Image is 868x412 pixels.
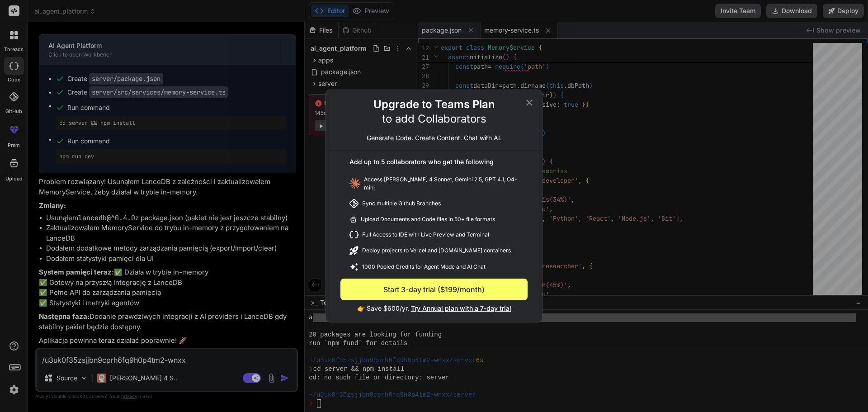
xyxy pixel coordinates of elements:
[340,157,528,172] div: Add up to 5 collaborators who get the following
[340,227,528,242] div: Full Access to IDE with Live Preview and Terminal
[340,172,528,195] div: Access [PERSON_NAME] 4 Sonnet, Gemini 2.5, GPT 4.1, O4-mini
[367,133,502,142] p: Generate Code. Create Content. Chat with AI.
[340,212,528,227] div: Upload Documents and Code files in 50+ file formats
[340,195,528,212] div: Sync multiple Github Branches
[382,112,486,126] p: to add Collaborators
[340,279,528,300] button: Start 3-day trial ($199/month)
[411,304,511,312] span: Try Annual plan with a 7-day trial
[340,259,528,275] div: 1000 Pooled Credits for Agent Mode and AI Chat
[373,97,495,112] h2: Upgrade to Teams Plan
[340,242,528,259] div: Deploy projects to Vercel and [DOMAIN_NAME] containers
[340,300,528,313] p: 👉 Save $600/yr.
